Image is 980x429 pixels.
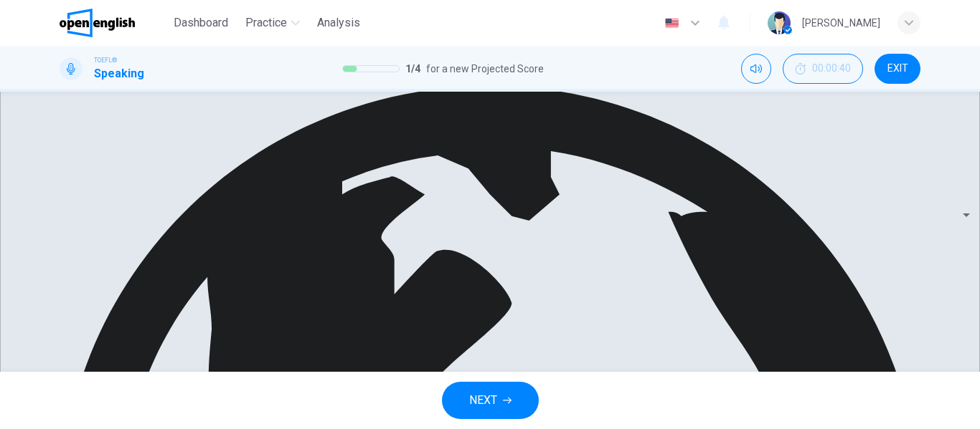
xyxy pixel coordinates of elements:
[426,60,544,77] span: for a new Projected Score
[60,9,135,37] img: OpenEnglish logo
[741,54,771,84] div: Mute
[783,54,863,84] div: Hide
[663,18,681,29] img: en
[94,55,117,65] span: TOEFL®
[168,10,234,36] button: Dashboard
[317,14,360,32] span: Analysis
[405,60,420,77] span: 1 / 4
[783,54,863,84] button: 00:00:40
[94,65,144,82] h1: Speaking
[469,390,497,410] span: NEXT
[60,9,168,37] a: OpenEnglish logo
[875,54,920,84] button: EXIT
[174,14,228,32] span: Dashboard
[245,14,287,32] span: Practice
[442,382,539,419] button: NEXT
[311,10,366,36] button: Analysis
[768,11,791,34] img: Profile picture
[812,63,851,74] span: 00:00:40
[802,14,880,32] div: [PERSON_NAME]
[240,10,306,36] button: Practice
[887,63,908,74] span: EXIT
